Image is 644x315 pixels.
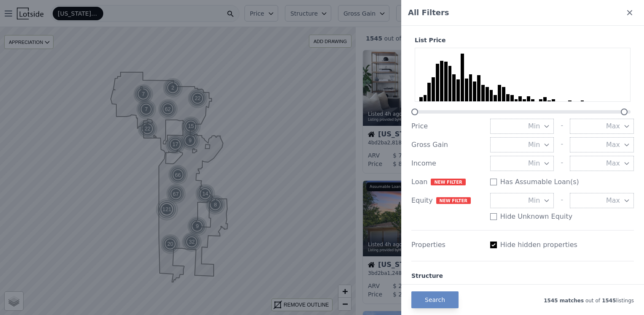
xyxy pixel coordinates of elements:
span: NEW FILTER [436,197,471,204]
span: All Filters [408,7,449,19]
button: Min [490,156,554,171]
button: Min [490,137,554,152]
span: Max [606,158,620,168]
button: Max [570,193,634,208]
label: Hide hidden properties [500,240,577,250]
button: Min [490,193,554,208]
div: out of listings [459,296,634,304]
div: Loan [411,177,483,187]
span: Min [528,140,540,150]
label: Has Assumable Loan(s) [500,177,579,187]
span: Min [528,158,540,168]
div: Income [411,158,483,168]
span: Max [606,140,620,150]
button: Search [411,291,459,308]
button: Max [570,156,634,171]
button: Max [570,119,634,134]
div: List Price [411,36,634,44]
span: 1545 [600,298,616,304]
div: Equity [411,196,483,206]
span: NEW FILTER [431,179,465,185]
span: Max [606,121,620,131]
div: - [561,119,563,134]
span: Min [528,121,540,131]
button: Min [490,119,554,134]
span: Min [528,196,540,206]
div: - [561,193,563,208]
span: Max [606,196,620,206]
div: Gross Gain [411,140,483,150]
button: Max [570,137,634,152]
label: Hide Unknown Equity [500,212,573,222]
div: - [561,137,563,152]
div: Properties [411,240,483,250]
div: Price [411,121,483,131]
div: Structure [411,272,443,280]
span: 1545 matches [544,298,584,304]
div: - [561,156,563,171]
